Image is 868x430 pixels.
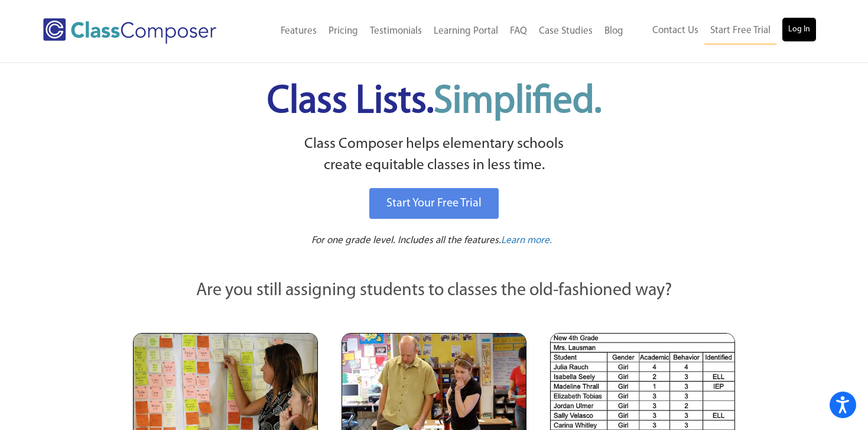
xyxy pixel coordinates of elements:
nav: Header Menu [629,18,816,44]
a: Blog [599,18,629,44]
p: Class Composer helps elementary schools create equitable classes in less time. [131,134,737,177]
a: Contact Us [646,18,704,44]
a: Start Your Free Trial [369,188,499,219]
a: Pricing [323,18,364,44]
span: Class Lists. [267,83,602,121]
a: Testimonials [364,18,428,44]
span: Simplified. [434,83,602,121]
a: Features [275,18,323,44]
img: Class Composer [43,18,216,44]
span: For one grade level. Includes all the features. [311,235,501,245]
nav: Header Menu [248,18,629,44]
span: Start Your Free Trial [386,198,482,209]
span: Learn more. [501,235,552,245]
a: Start Free Trial [704,18,776,44]
a: Learning Portal [428,18,504,44]
p: Are you still assigning students to classes the old-fashioned way? [133,278,736,304]
a: Log In [782,18,816,41]
a: FAQ [504,18,533,44]
a: Learn more. [501,234,552,248]
a: Case Studies [533,18,599,44]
